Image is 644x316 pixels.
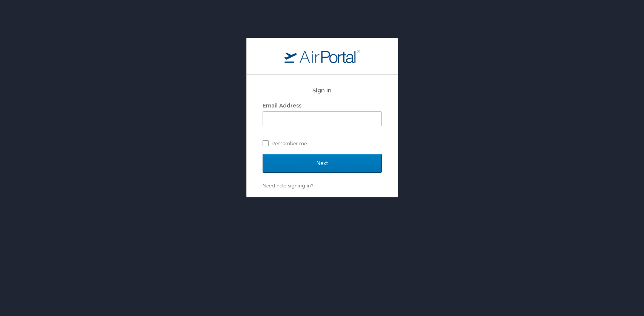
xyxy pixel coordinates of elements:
[263,86,382,95] h2: Sign In
[263,154,382,173] input: Next
[263,102,301,109] label: Email Address
[263,183,313,189] a: Need help signing in?
[284,49,360,63] img: logo
[263,138,382,149] label: Remember me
